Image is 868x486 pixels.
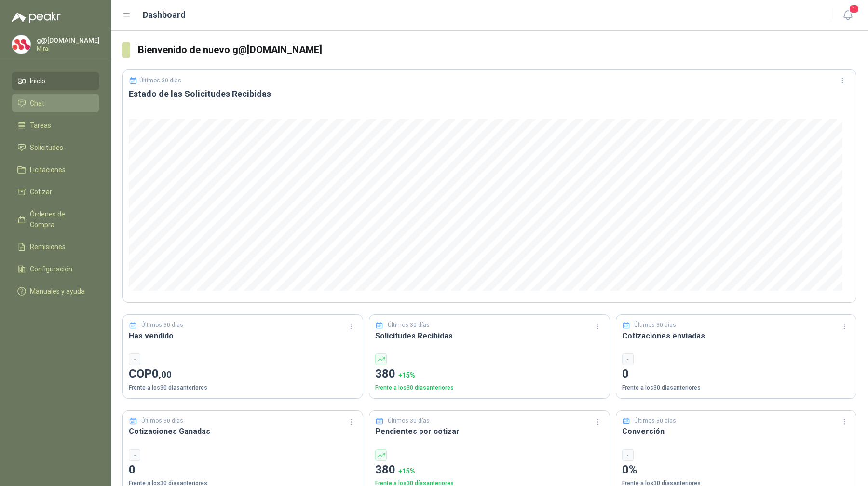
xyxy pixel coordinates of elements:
span: Chat [30,98,44,108]
span: Órdenes de Compra [30,209,90,230]
p: 380 [375,461,603,479]
p: 0 [129,461,357,479]
p: Mirai [37,46,100,52]
img: Logo peakr [12,12,61,23]
span: Tareas [30,120,51,131]
div: - [129,353,140,365]
a: Licitaciones [12,161,99,179]
div: - [622,353,634,365]
span: + 15 % [398,371,415,379]
span: 0 [152,367,172,380]
p: Últimos 30 días [634,417,676,426]
a: Órdenes de Compra [12,205,99,234]
p: Últimos 30 días [388,321,430,330]
div: - [622,449,634,461]
a: Configuración [12,260,99,278]
p: Últimos 30 días [388,417,430,426]
p: g@[DOMAIN_NAME] [37,37,100,44]
span: Inicio [30,76,45,86]
a: Manuales y ayuda [12,282,99,300]
p: COP [129,365,357,383]
span: Manuales y ayuda [30,286,85,297]
h3: Cotizaciones enviadas [622,330,850,342]
a: Inicio [12,72,99,90]
p: 0% [622,461,850,479]
span: ,00 [159,369,172,380]
p: Frente a los 30 días anteriores [375,383,603,392]
span: Configuración [30,264,72,274]
button: 1 [839,7,856,24]
p: Últimos 30 días [141,417,183,426]
a: Solicitudes [12,138,99,157]
p: 380 [375,365,603,383]
img: Company Logo [12,35,30,54]
h3: Pendientes por cotizar [375,425,603,437]
div: - [129,449,140,461]
p: Frente a los 30 días anteriores [129,383,357,392]
span: Remisiones [30,242,66,252]
a: Cotizar [12,183,99,201]
h3: Has vendido [129,330,357,342]
span: + 15 % [398,467,415,475]
span: Cotizar [30,187,52,197]
a: Chat [12,94,99,112]
span: Solicitudes [30,142,63,153]
p: Últimos 30 días [139,77,181,84]
p: 0 [622,365,850,383]
p: Últimos 30 días [634,321,676,330]
span: 1 [849,4,859,13]
p: Frente a los 30 días anteriores [622,383,850,392]
p: Últimos 30 días [141,321,183,330]
a: Tareas [12,116,99,135]
h3: Bienvenido de nuevo g@[DOMAIN_NAME] [138,42,856,57]
h3: Cotizaciones Ganadas [129,425,357,437]
h3: Solicitudes Recibidas [375,330,603,342]
h3: Conversión [622,425,850,437]
h3: Estado de las Solicitudes Recibidas [129,88,850,100]
a: Remisiones [12,238,99,256]
span: Licitaciones [30,164,66,175]
h1: Dashboard [143,8,186,22]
